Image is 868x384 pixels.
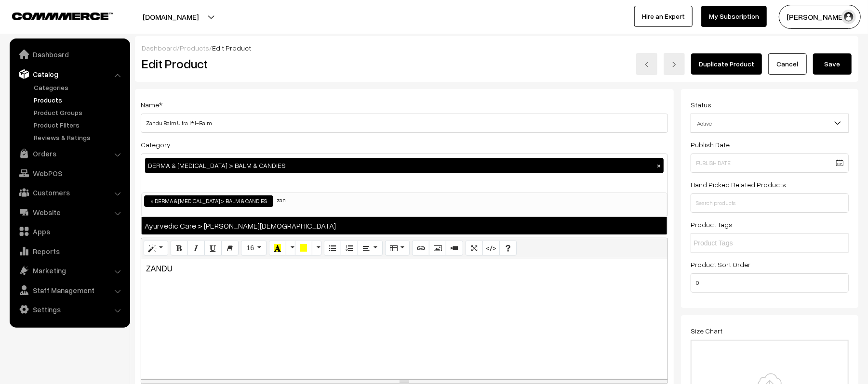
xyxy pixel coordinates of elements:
div: resize [141,379,668,384]
button: More Color [312,241,321,256]
span: Edit Product [212,44,251,52]
button: Code View [482,241,500,256]
li: Ayurvedic Care > [PERSON_NAME][DEMOGRAPHIC_DATA] [142,217,667,234]
label: Category [141,140,171,150]
button: Remove Font Style (CTRL+\) [221,241,239,256]
a: My Subscription [701,6,767,27]
button: Style [144,241,168,256]
button: Ordered list (CTRL+SHIFT+NUM8) [341,241,358,256]
button: Video [446,241,463,256]
button: × [654,161,663,170]
button: [DOMAIN_NAME] [109,5,232,29]
a: Staff Management [12,282,127,299]
label: Status [691,100,711,110]
span: × [150,197,154,205]
button: Bold (CTRL+B) [171,241,188,256]
label: Hand Picked Related Products [691,179,786,190]
button: [PERSON_NAME] [779,5,861,29]
input: Product Tags [694,238,778,248]
span: Active [691,114,849,133]
a: Settings [12,301,127,318]
button: More Color [286,241,295,256]
button: Unordered list (CTRL+SHIFT+NUM7) [324,241,341,256]
input: Enter Number [691,273,849,293]
a: Catalog [12,65,127,83]
input: Publish Date [691,154,849,173]
div: / / [142,43,852,53]
img: left-arrow.png [644,62,650,67]
a: Duplicate Product [691,53,762,75]
a: Reviews & Ratings [31,132,127,142]
label: Size Chart [691,326,722,336]
button: Table [385,241,410,256]
a: Products [31,95,127,105]
button: Help [499,241,517,256]
input: Search products [691,193,849,213]
button: Recent Color [269,241,286,256]
input: Name [141,114,668,133]
a: Website [12,204,127,221]
button: Full Screen [466,241,483,256]
div: DERMA & [MEDICAL_DATA] > BALM & CANDIES [145,158,664,173]
a: Orders [12,145,127,162]
label: Product Tags [691,219,733,230]
a: Customers [12,184,127,201]
img: right-arrow.png [671,62,677,67]
img: user [841,10,856,24]
span: Active [691,115,848,132]
a: COMMMERCE [12,10,96,21]
h2: Edit Product [142,56,429,71]
span: 16 [246,244,254,252]
div: ZANDU [141,258,668,379]
label: Publish Date [691,140,730,150]
label: Name [141,100,162,110]
a: Dashboard [12,46,127,63]
a: WebPOS [12,165,127,182]
button: Picture [429,241,446,256]
label: Product Sort Order [691,259,750,269]
li: DERMA & SKIN CARE > BALM & CANDIES [144,195,273,207]
a: Categories [31,82,127,92]
a: Cancel [768,53,807,75]
button: Paragraph [358,241,382,256]
a: Dashboard [142,44,177,52]
a: Apps [12,223,127,240]
a: Hire an Expert [634,6,693,27]
a: Products [180,44,209,52]
button: Background Color [295,241,312,256]
img: COMMMERCE [12,13,113,20]
button: Link (CTRL+K) [412,241,429,256]
a: Marketing [12,262,127,279]
label: Description [141,224,177,234]
a: Product Filters [31,120,127,130]
button: Italic (CTRL+I) [187,241,205,256]
button: Underline (CTRL+U) [204,241,222,256]
a: Product Groups [31,107,127,117]
button: Save [813,53,852,75]
a: Reports [12,243,127,260]
button: Font Size [241,241,267,256]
